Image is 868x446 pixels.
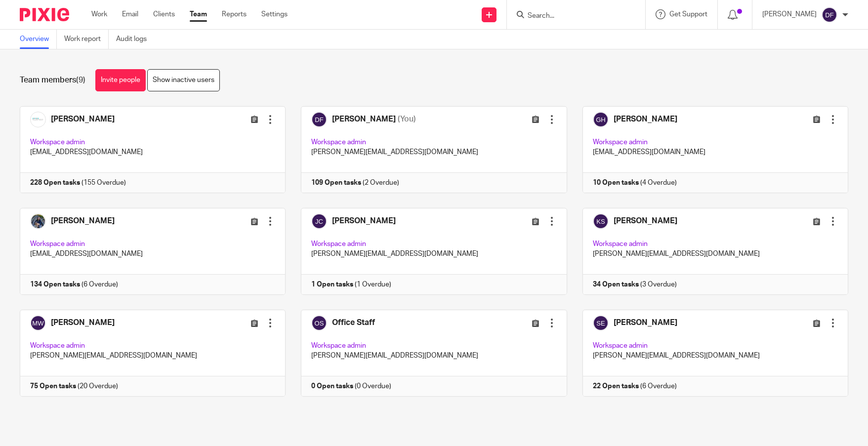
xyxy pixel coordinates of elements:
p: [PERSON_NAME] [762,9,817,19]
a: Reports [222,9,247,19]
a: Overview [20,30,57,49]
a: Invite people [95,69,146,91]
input: Search [527,12,616,21]
a: Team [190,9,207,19]
a: Email [122,9,138,19]
h1: Team members [20,75,85,85]
img: svg%3E [822,7,837,23]
a: Settings [261,9,288,19]
img: Pixie [20,8,69,21]
a: Work [91,9,107,19]
a: Clients [153,9,175,19]
a: Audit logs [116,30,154,49]
span: (9) [76,76,85,84]
a: Show inactive users [147,69,220,91]
span: Get Support [669,11,707,18]
a: Work report [64,30,109,49]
